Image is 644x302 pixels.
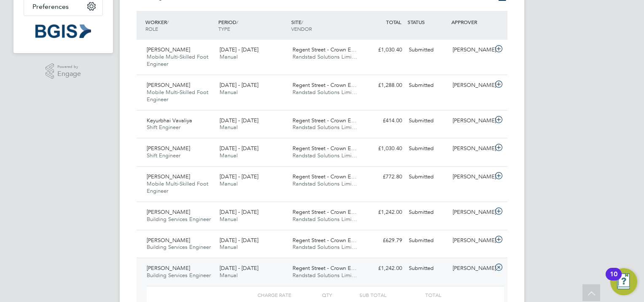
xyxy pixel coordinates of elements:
[291,290,332,300] div: QTY
[449,170,493,184] div: [PERSON_NAME]
[405,78,449,92] div: Submitted
[292,237,357,244] span: Regent Street - Crown E…
[362,262,405,275] div: £1,242.00
[362,205,405,219] div: £1,242.00
[220,152,238,159] span: Manual
[405,234,449,248] div: Submitted
[362,234,405,248] div: £629.79
[449,262,493,275] div: [PERSON_NAME]
[386,290,441,300] div: Total
[449,234,493,248] div: [PERSON_NAME]
[220,272,238,279] span: Manual
[220,46,258,53] span: [DATE] - [DATE]
[292,117,357,124] span: Regent Street - Crown E…
[220,216,238,223] span: Manual
[292,89,357,96] span: Randstad Solutions Limi…
[147,243,211,251] span: Building Services Engineer
[292,180,357,187] span: Randstad Solutions Limi…
[147,180,208,194] span: Mobile Multi-Skilled Foot Engineer
[220,264,258,272] span: [DATE] - [DATE]
[332,290,386,300] div: Sub Total
[405,14,449,30] div: STATUS
[386,19,401,25] span: TOTAL
[292,53,357,60] span: Randstad Solutions Limi…
[220,145,258,152] span: [DATE] - [DATE]
[289,14,362,36] div: SITE
[147,152,180,159] span: Shift Engineer
[147,46,190,53] span: [PERSON_NAME]
[405,114,449,128] div: Submitted
[167,19,169,25] span: /
[405,205,449,219] div: Submitted
[220,237,258,244] span: [DATE] - [DATE]
[292,208,357,216] span: Regent Street - Crown E…
[362,114,405,128] div: £414.00
[292,216,357,223] span: Randstad Solutions Limi…
[147,237,190,244] span: [PERSON_NAME]
[405,43,449,57] div: Submitted
[405,170,449,184] div: Submitted
[218,25,230,32] span: TYPE
[220,53,238,60] span: Manual
[236,19,238,25] span: /
[292,173,357,180] span: Regent Street - Crown E…
[610,268,637,295] button: Open Resource Center, 10 new notifications
[220,117,258,124] span: [DATE] - [DATE]
[449,43,493,57] div: [PERSON_NAME]
[449,142,493,156] div: [PERSON_NAME]
[143,14,216,36] div: WORKER
[147,117,192,124] span: Keyurbhai Vavaliya
[449,14,493,30] div: APPROVER
[147,173,190,180] span: [PERSON_NAME]
[220,180,238,187] span: Manual
[301,19,303,25] span: /
[449,114,493,128] div: [PERSON_NAME]
[147,208,190,216] span: [PERSON_NAME]
[292,145,357,152] span: Regent Street - Crown E…
[362,78,405,92] div: £1,288.00
[237,290,291,300] div: Charge rate
[147,216,211,223] span: Building Services Engineer
[292,272,357,279] span: Randstad Solutions Limi…
[292,124,357,131] span: Randstad Solutions Limi…
[220,173,258,180] span: [DATE] - [DATE]
[405,262,449,275] div: Submitted
[220,208,258,216] span: [DATE] - [DATE]
[220,89,238,96] span: Manual
[449,205,493,219] div: [PERSON_NAME]
[292,152,357,159] span: Randstad Solutions Limi…
[220,81,258,89] span: [DATE] - [DATE]
[24,24,103,38] a: Go to home page
[147,81,190,89] span: [PERSON_NAME]
[405,142,449,156] div: Submitted
[449,78,493,92] div: [PERSON_NAME]
[362,43,405,57] div: £1,030.40
[147,89,208,103] span: Mobile Multi-Skilled Foot Engineer
[147,272,211,279] span: Building Services Engineer
[220,243,238,251] span: Manual
[46,63,81,79] a: Powered byEngage
[57,63,81,70] span: Powered by
[292,264,357,272] span: Regent Street - Crown E…
[147,145,190,152] span: [PERSON_NAME]
[292,243,357,251] span: Randstad Solutions Limi…
[362,142,405,156] div: £1,030.40
[292,81,357,89] span: Regent Street - Crown E…
[216,14,289,36] div: PERIOD
[57,70,81,78] span: Engage
[32,3,69,11] span: Preferences
[147,264,190,272] span: [PERSON_NAME]
[35,24,91,38] img: bgis-logo-retina.png
[147,124,180,131] span: Shift Engineer
[362,170,405,184] div: £772.80
[292,46,357,53] span: Regent Street - Crown E…
[220,124,238,131] span: Manual
[291,25,312,32] span: VENDOR
[145,25,158,32] span: ROLE
[147,53,208,67] span: Mobile Multi-Skilled Foot Engineer
[610,274,617,285] div: 10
